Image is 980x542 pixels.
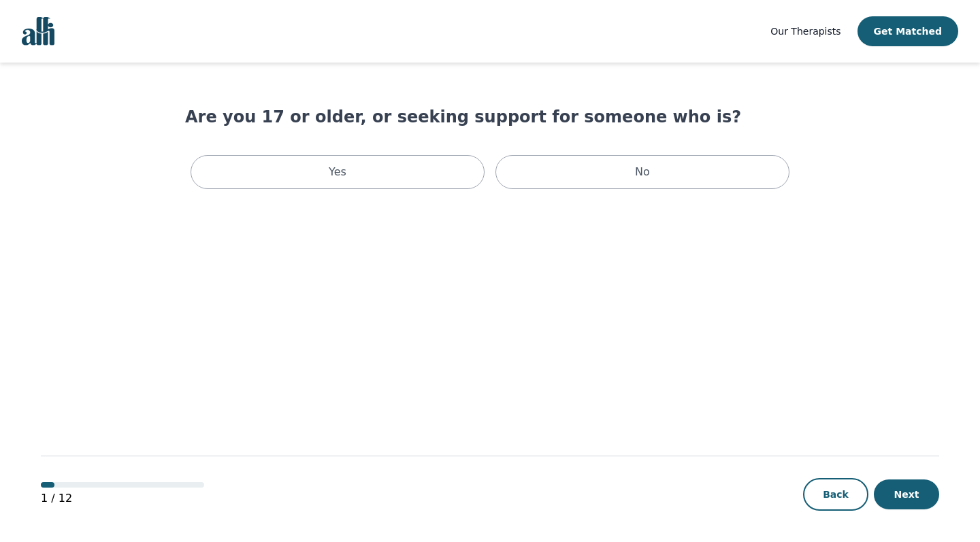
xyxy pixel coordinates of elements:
span: Our Therapists [770,26,840,37]
p: No [635,164,650,180]
p: 1 / 12 [41,490,204,507]
a: Our Therapists [770,23,840,39]
h1: Are you 17 or older, or seeking support for someone who is? [185,106,795,128]
p: Yes [329,164,346,180]
button: Get Matched [857,16,958,46]
button: Back [803,478,868,511]
button: Next [874,479,939,509]
img: alli logo [22,17,54,46]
